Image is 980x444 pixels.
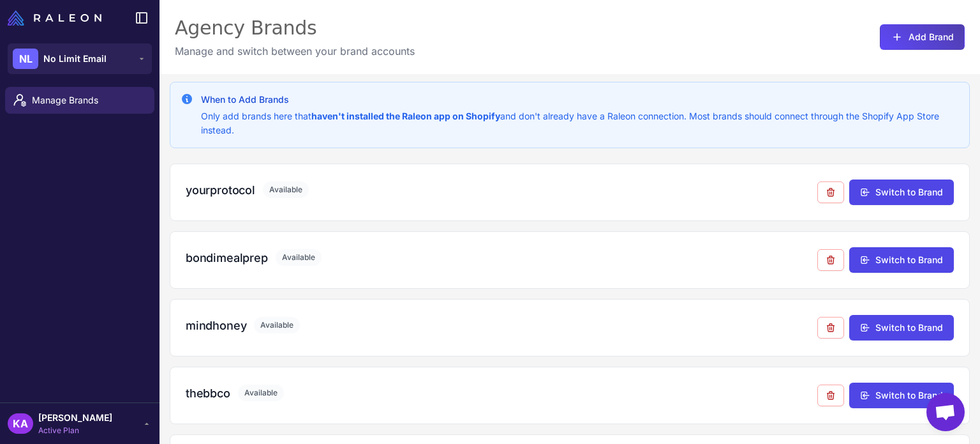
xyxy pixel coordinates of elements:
[880,24,965,50] button: Add Brand
[263,181,309,198] span: Available
[849,247,954,273] button: Switch to Brand
[926,393,965,431] a: Open chat
[186,385,230,402] h3: thebbco
[849,383,954,408] button: Switch to Brand
[817,317,844,339] button: Remove from agency
[186,317,246,334] h3: mindhoney
[311,111,500,121] strong: haven't installed the Raleon app on Shopify
[175,43,415,59] p: Manage and switch between your brand accounts
[8,10,107,26] a: Raleon Logo
[238,385,284,401] span: Available
[13,49,38,69] div: NL
[32,93,144,107] span: Manage Brands
[8,10,101,26] img: Raleon Logo
[817,181,844,203] button: Remove from agency
[849,180,954,205] button: Switch to Brand
[186,181,255,199] h3: yourprotocol
[276,249,322,266] span: Available
[849,315,954,341] button: Switch to Brand
[8,43,152,74] button: NLNo Limit Email
[817,385,844,406] button: Remove from agency
[38,411,112,425] span: [PERSON_NAME]
[186,249,268,266] h3: bondimealprep
[201,109,959,137] p: Only add brands here that and don't already have a Raleon connection. Most brands should connect ...
[817,249,844,271] button: Remove from agency
[175,15,415,41] div: Agency Brands
[254,317,300,333] span: Available
[201,93,959,107] h3: When to Add Brands
[8,413,33,434] div: KA
[43,52,107,66] span: No Limit Email
[5,87,154,114] a: Manage Brands
[38,425,112,436] span: Active Plan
